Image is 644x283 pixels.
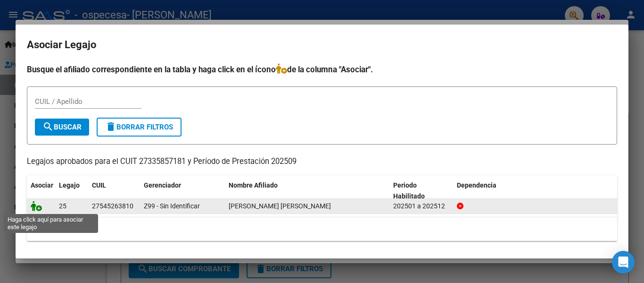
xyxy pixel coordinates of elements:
[59,181,80,189] span: Legajo
[27,63,617,76] h4: Busque el afiliado correspondiente en la tabla y haga click en el ícono de la columna "Asociar".
[59,202,66,210] span: 25
[42,121,54,132] mat-icon: search
[105,123,173,131] span: Borrar Filtros
[229,202,331,210] span: RUIZ DIAZ BRENDA LUJAN
[42,123,82,131] span: Buscar
[31,181,53,189] span: Asociar
[55,175,88,206] datatable-header-cell: Legajo
[393,181,425,200] span: Periodo Habilitado
[27,36,617,54] h2: Asociar Legajo
[88,175,140,206] datatable-header-cell: CUIL
[27,156,617,168] p: Legajos aprobados para el CUIT 27335857181 y Período de Prestación 202509
[225,175,389,206] datatable-header-cell: Nombre Afiliado
[92,201,133,212] div: 27545263810
[393,201,449,212] div: 202501 a 202512
[144,202,200,210] span: Z99 - Sin Identificar
[97,118,182,137] button: Borrar Filtros
[27,175,55,206] datatable-header-cell: Asociar
[453,175,618,206] datatable-header-cell: Dependencia
[92,181,106,189] span: CUIL
[35,119,89,136] button: Buscar
[389,175,453,206] datatable-header-cell: Periodo Habilitado
[27,217,617,241] div: 1 registros
[144,181,181,189] span: Gerenciador
[612,251,635,274] div: Open Intercom Messenger
[229,181,278,189] span: Nombre Afiliado
[105,121,116,132] mat-icon: delete
[457,181,496,189] span: Dependencia
[140,175,225,206] datatable-header-cell: Gerenciador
